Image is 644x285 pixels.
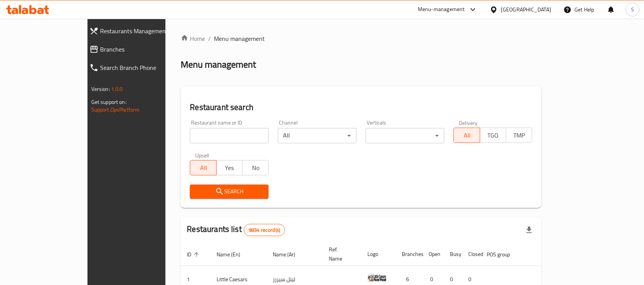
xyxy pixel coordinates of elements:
[459,120,478,125] label: Delivery
[480,128,506,143] button: TGO
[193,162,213,173] span: All
[190,160,216,175] button: All
[457,130,477,141] span: All
[181,58,256,71] h2: Menu management
[329,245,352,263] span: Ref. Name
[501,5,551,14] div: [GEOGRAPHIC_DATA]
[187,250,201,259] span: ID
[214,34,265,43] span: Menu management
[190,102,532,113] h2: Restaurant search
[509,130,529,141] span: TMP
[91,84,110,94] span: Version:
[83,40,195,58] a: Branches
[453,128,480,143] button: All
[187,223,285,236] h2: Restaurants list
[216,160,243,175] button: Yes
[195,152,209,158] label: Upsell
[361,243,396,266] th: Logo
[520,221,538,239] div: Export file
[366,128,444,143] div: ​
[91,97,126,107] span: Get support on:
[242,160,269,175] button: No
[208,34,211,43] li: /
[462,243,481,266] th: Closed
[196,187,262,196] span: Search
[83,58,195,77] a: Search Branch Phone
[246,162,265,173] span: No
[483,130,503,141] span: TGO
[100,26,189,36] span: Restaurants Management
[487,250,520,259] span: POS group
[220,162,239,173] span: Yes
[244,227,285,234] span: 9834 record(s)
[396,243,422,266] th: Branches
[418,5,465,14] div: Menu-management
[506,128,532,143] button: TMP
[444,243,462,266] th: Busy
[190,185,269,199] button: Search
[181,34,541,43] nav: breadcrumb
[190,128,269,143] input: Search for restaurant name or ID..
[83,22,195,40] a: Restaurants Management
[100,45,189,54] span: Branches
[278,128,356,143] div: All
[631,5,634,14] span: S
[244,224,285,236] div: Total records count
[111,84,123,94] span: 1.0.0
[100,63,189,72] span: Search Branch Phone
[422,243,444,266] th: Open
[273,250,305,259] span: Name (Ar)
[217,250,250,259] span: Name (En)
[91,105,140,115] a: Support.OpsPlatform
